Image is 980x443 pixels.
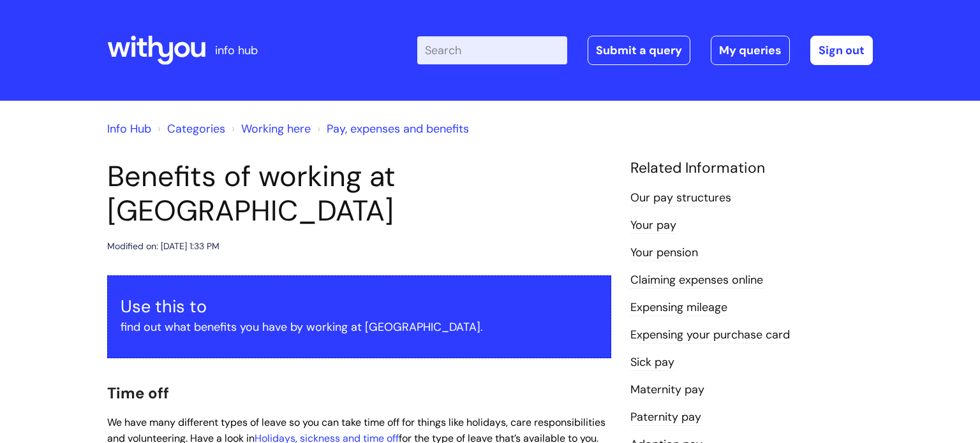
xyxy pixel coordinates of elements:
[630,382,704,398] a: Maternity pay
[810,36,873,65] a: Sign out
[630,190,731,207] a: Our pay structures
[417,36,873,65] div: | -
[630,245,698,261] a: Your pension
[417,36,567,64] input: Search
[588,36,690,65] a: Submit a query
[107,383,169,403] span: Time off
[314,119,469,139] li: Pay, expenses and benefits
[107,159,611,228] h1: Benefits of working at [GEOGRAPHIC_DATA]
[167,121,225,136] a: Categories
[107,238,219,254] div: Modified on: [DATE] 1:33 PM
[711,36,790,65] a: My queries
[630,217,676,234] a: Your pay
[121,317,598,337] p: find out what benefits you have by working at [GEOGRAPHIC_DATA].
[630,327,790,344] a: Expensing your purchase card
[241,121,311,136] a: Working here
[630,354,674,371] a: Sick pay
[228,119,311,139] li: Working here
[630,159,873,177] h4: Related Information
[630,272,763,289] a: Claiming expenses online
[154,119,225,139] li: Solution home
[107,121,151,136] a: Info Hub
[215,40,258,61] p: info hub
[121,296,598,317] h3: Use this to
[630,409,701,426] a: Paternity pay
[327,121,469,136] a: Pay, expenses and benefits
[630,300,727,316] a: Expensing mileage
